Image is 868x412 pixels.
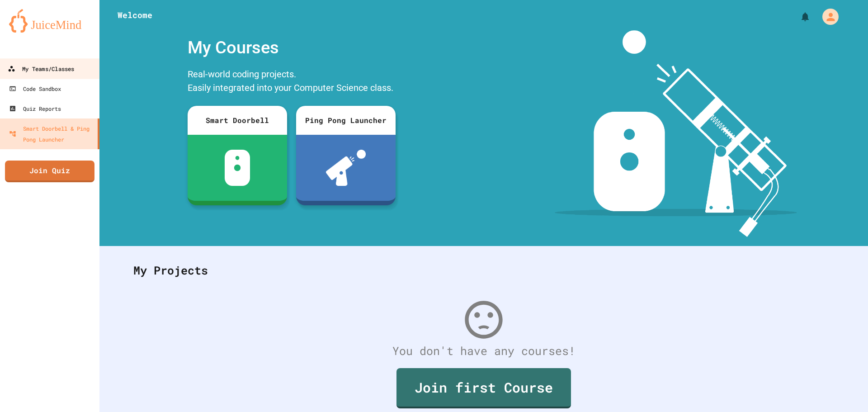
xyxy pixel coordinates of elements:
div: Quiz Reports [9,103,61,114]
div: My Notifications [783,9,813,24]
img: ppl-with-ball.png [326,150,366,186]
img: logo-orange.svg [9,9,90,33]
a: Join first Course [396,368,571,408]
div: My Account [813,6,841,27]
div: Smart Doorbell [188,106,287,135]
div: You don't have any courses! [124,342,843,360]
div: Real-world coding projects. Easily integrated into your Computer Science class. [183,65,400,99]
a: Join Quiz [5,161,94,182]
div: Ping Pong Launcher [296,106,396,135]
div: My Projects [124,253,843,288]
img: banner-image-my-projects.png [555,30,797,237]
img: sdb-white.svg [225,150,250,186]
div: Smart Doorbell & Ping Pong Launcher [9,123,94,145]
div: My Courses [183,30,400,65]
div: Code Sandbox [9,83,61,94]
div: My Teams/Classes [8,63,74,75]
